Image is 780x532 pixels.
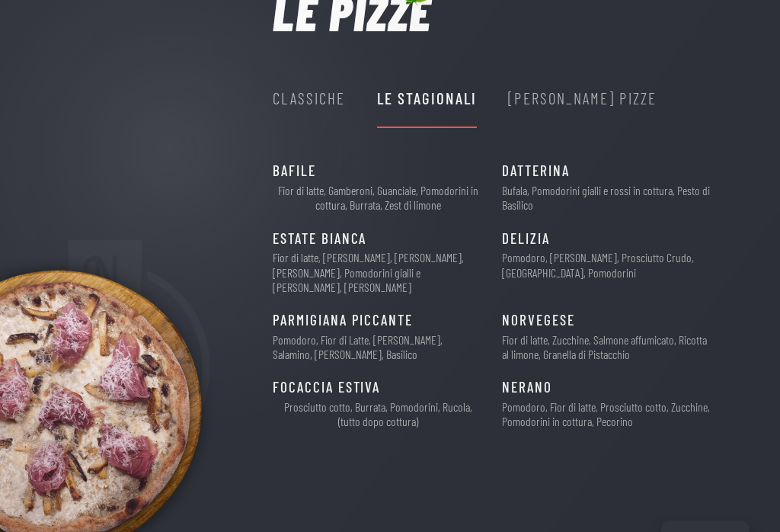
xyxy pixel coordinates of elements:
[502,376,552,399] span: NERANO
[502,332,712,361] p: Fior di latte, Zucchine, Salmone affumicato, Ricotta al limone, Granella di Pistacchio
[273,183,483,212] p: Fior di latte, Gamberoni, Guanciale, Pomodorini in cottura, Burrata, Zest di limone
[273,250,483,294] p: Fior di latte, [PERSON_NAME], [PERSON_NAME], [PERSON_NAME], Pomodorini gialli e [PERSON_NAME], [P...
[502,399,712,428] p: Pomodoro, Fior di latte, Prosciutto cotto, Zucchine, Pomodorini in cottura, Pecorino
[273,332,483,361] p: Pomodoro, Fior di Latte, [PERSON_NAME], Salamino, [PERSON_NAME], Basilico
[502,250,712,279] p: Pomodoro, [PERSON_NAME], Prosciutto Crudo, [GEOGRAPHIC_DATA], Pomodorini
[273,399,483,428] p: Prosciutto cotto, Burrata, Pomodorini, Rucola, (tutto dopo cottura)
[502,309,574,332] span: NORVEGESE
[502,159,569,183] span: DATTERINA
[273,159,316,183] span: BAFILE
[273,376,380,399] span: FOCACCIA ESTIVA
[377,85,477,111] div: Le Stagionali
[502,183,712,212] p: Bufala, Pomodorini gialli e rossi in cottura, Pesto di Basilico
[508,85,657,111] div: [PERSON_NAME] Pizze
[273,85,345,111] div: Classiche
[273,309,412,332] span: PARMIGIANA PICCANTE
[502,227,549,251] span: DELIZIA
[273,227,366,251] span: ESTATE BIANCA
